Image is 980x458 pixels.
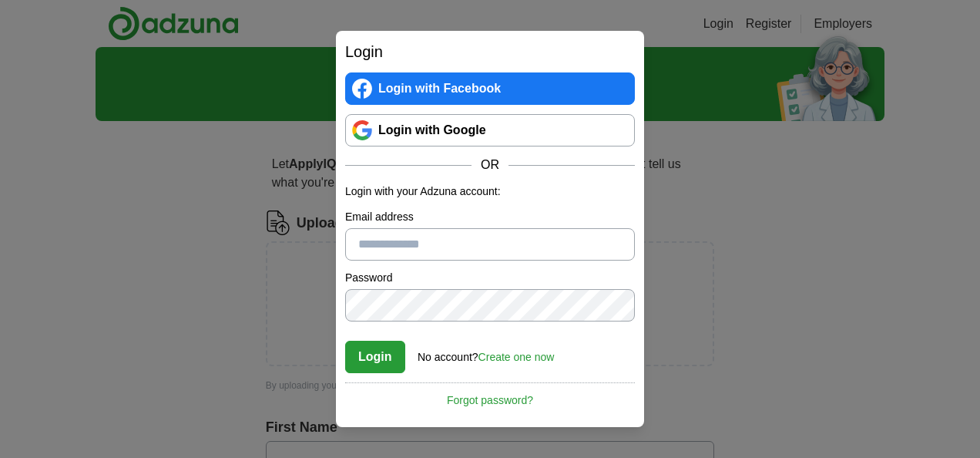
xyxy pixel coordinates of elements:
[345,184,635,200] p: Login with your Adzuna account:
[478,351,555,363] a: Create one now
[345,114,635,146] a: Login with Google
[345,382,635,409] a: Forgot password?
[345,270,635,286] label: Password
[345,40,635,63] h2: Login
[345,209,635,225] label: Email address
[345,341,405,373] button: Login
[345,72,635,105] a: Login with Facebook
[472,156,508,174] span: OR
[418,340,554,365] div: No account?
